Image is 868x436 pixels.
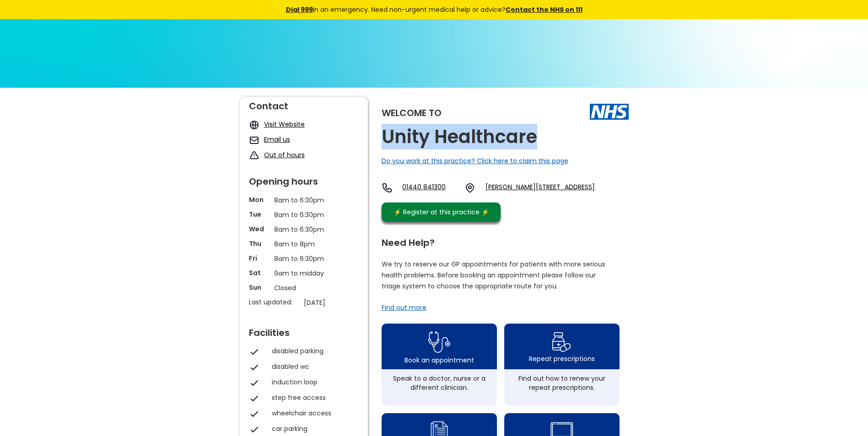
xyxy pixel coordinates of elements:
[249,239,270,248] p: Thu
[264,135,290,144] a: Email us
[382,202,501,222] a: ⚡️ Register at this practice ⚡️
[382,127,537,147] h2: Unity Healthcare
[404,356,474,365] div: Book an appointment
[274,268,334,278] p: 9am to midday
[249,254,270,263] p: Fri
[274,239,334,249] p: 8am to 8pm
[274,210,334,220] p: 8am to 6:30pm
[382,259,606,292] p: We try to reserve our GP appointments for patients with more serious health problems. Before book...
[274,283,334,293] p: Closed
[249,298,299,307] p: Last updated:
[504,324,620,406] a: repeat prescription iconRepeat prescriptionsFind out how to renew your repeat prescriptions.
[249,224,270,234] p: Wed
[464,182,475,193] img: practice location icon
[428,329,450,356] img: book appointment icon
[272,346,354,356] div: disabled parking
[249,283,270,292] p: Sun
[249,324,359,337] div: Facilities
[382,303,426,312] a: Find out more
[529,354,595,363] div: Repeat prescriptions
[274,224,334,234] p: 8am to 6:30pm
[386,374,492,392] div: Speak to a doctor, nurse or a different clinician.
[382,234,620,247] div: Need Help?
[382,108,442,117] div: Welcome to
[249,195,270,204] p: Mon
[274,195,334,205] p: 8am to 6:30pm
[272,362,354,371] div: disabled wc
[552,330,571,354] img: repeat prescription icon
[272,409,354,418] div: wheelchair access
[249,172,359,186] div: Opening hours
[249,210,270,219] p: Tue
[272,393,354,402] div: step free access
[590,104,629,119] img: The NHS logo
[382,182,393,193] img: telephone icon
[272,424,354,433] div: car parking
[264,150,305,160] a: Out of hours
[509,374,615,392] div: Find out how to renew your repeat prescriptions.
[249,268,270,277] p: Sat
[402,182,457,193] a: 01440 841300
[224,5,645,15] div: in an emergency. Need non-urgent medical help or advice?
[506,5,582,14] a: Contact the NHS on 111
[389,207,494,217] div: ⚡️ Register at this practice ⚡️
[249,97,359,111] div: Contact
[274,254,334,264] p: 8am to 6:30pm
[286,5,313,14] a: Dial 999
[485,182,595,193] a: [PERSON_NAME][STREET_ADDRESS]
[264,120,305,129] a: Visit Website
[249,150,259,161] img: exclamation icon
[382,324,497,406] a: book appointment icon Book an appointmentSpeak to a doctor, nurse or a different clinician.
[382,156,568,165] a: Do you work at this practice? Click here to claim this page
[272,378,354,387] div: induction loop
[249,120,259,130] img: globe icon
[304,298,363,308] p: [DATE]
[249,135,259,145] img: mail icon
